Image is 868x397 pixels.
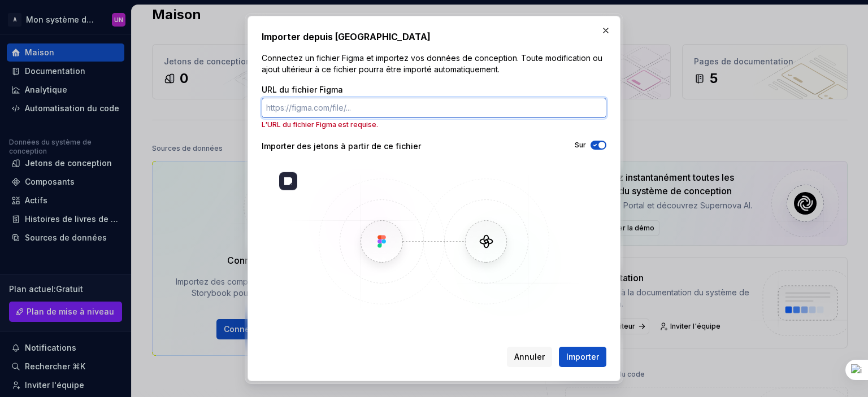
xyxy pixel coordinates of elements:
[262,53,605,74] font: Connectez un fichier Figma et importez vos données de conception. Toute modification ou ajout ult...
[262,98,606,118] input: https://figma.com/file/...
[262,85,343,94] font: URL du fichier Figma
[575,141,586,149] font: Sur
[514,352,545,361] font: Annuler
[262,120,378,129] font: L'URL du fichier Figma est requise.
[507,347,552,367] button: Annuler
[262,141,421,151] font: Importer des jetons à partir de ce fichier
[566,352,599,361] font: Importer
[559,347,606,367] button: Importer
[262,31,431,42] font: Importer depuis [GEOGRAPHIC_DATA]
